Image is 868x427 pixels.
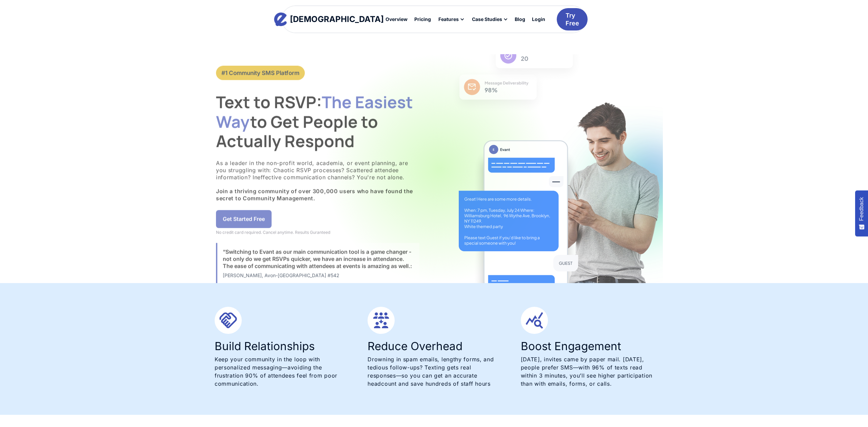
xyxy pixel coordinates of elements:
a: Try Free [557,8,588,31]
span: Feedback [859,197,865,221]
div: Login [532,17,545,22]
span: The Easiest Way [216,91,413,133]
h1: Text to RSVP: to Get People to Actually Respond [216,92,419,151]
div: Blog [515,17,525,22]
div: No credit card required. Cancel anytime. Results Guranteed [216,230,419,235]
div: Try Free [566,12,579,27]
a: home [280,13,378,26]
p: Drowning in spam emails, lengthy forms, and tedious follow-ups? Texting gets real responses—so yo... [368,355,500,388]
div: #1 Community SMS Platform [221,69,299,77]
p: [DATE], invites came by paper mail. [DATE], people prefer SMS—with 96% of texts read within 3 min... [521,355,653,388]
h3: Build Relationships [215,341,347,352]
div: Case Studies [468,14,511,25]
p: As a leader in the non-profit world, academia, or event planning, are you struggling with: Chaoti... [216,159,419,202]
a: Overview [382,14,411,25]
p: Keep your community in the loop with personalized messaging—avoiding the frustration 90% of atten... [215,355,347,388]
div: Overview [386,17,408,22]
a: Pricing [411,14,434,25]
div: Case Studies [472,17,502,22]
div: Features [434,14,468,25]
a: Login [529,14,549,25]
div: Features [438,17,459,22]
div: “Switching to Evant as our main communication tool is a game changer - not only do we get RSVPs q... [223,249,414,270]
a: Get Started Free [216,210,272,228]
h3: Reduce Overhead [368,341,500,352]
div: [DEMOGRAPHIC_DATA] [290,15,384,23]
h3: Boost Engagement [521,341,653,352]
div: [PERSON_NAME], Avon-[GEOGRAPHIC_DATA] #542 [223,272,414,278]
div: Pricing [414,17,431,22]
button: Feedback - Show survey [855,190,868,236]
a: #1 Community SMS Platform [216,66,305,80]
a: Blog [511,14,529,25]
strong: Join a thriving community of over 300,000 users who have found the secret to Community Management. [216,188,413,202]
